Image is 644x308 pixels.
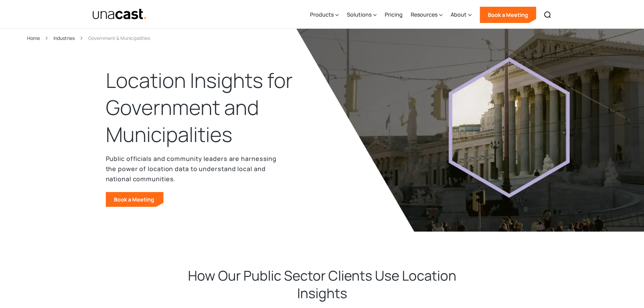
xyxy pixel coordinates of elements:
[106,67,301,148] h1: Location Insights for Government and Municipalities
[310,1,339,29] div: Products
[88,34,150,42] div: Government & Municipalities
[347,10,372,19] div: Solutions
[544,11,552,19] img: Search icon
[451,10,467,19] div: About
[451,1,472,29] div: About
[411,10,437,19] div: Resources
[106,192,164,207] a: Book a Meeting
[187,267,457,302] h2: How Our Public Sector Clients Use Location Insights
[53,34,75,42] a: Industries
[27,34,40,42] a: Home
[106,153,282,184] p: Public officials and community leaders are harnessing the power of location data to understand lo...
[480,7,536,23] a: Book a Meeting
[411,1,443,29] div: Resources
[310,10,334,19] div: Products
[92,8,147,20] img: Unacast text logo
[92,8,147,20] a: home
[385,1,403,29] a: Pricing
[347,1,377,29] div: Solutions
